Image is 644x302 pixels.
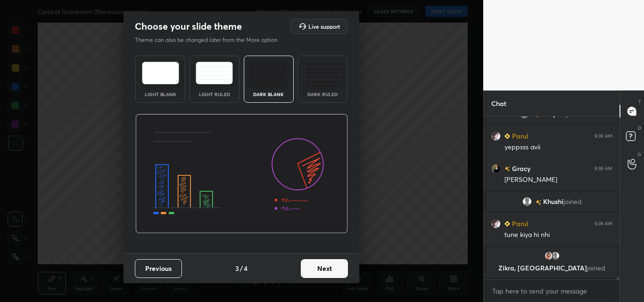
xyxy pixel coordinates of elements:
img: darkTheme.f0cc69e5.svg [250,62,287,84]
span: Khushi [543,198,563,205]
p: Chat [484,91,514,116]
img: c73fbfc3f7bb4f9bbf3bfbb71d130ece.jpg [491,131,501,141]
img: Learner_Badge_beginner_1_8b307cf2a0.svg [504,133,510,139]
div: 9:39 AM [594,166,612,171]
img: 97f8ecafcc654961b7cc638b12d7f620.jpg [544,251,553,261]
h4: 4 [244,263,248,273]
h5: Live support [308,24,340,29]
img: c73fbfc3f7bb4f9bbf3bfbb71d130ece.jpg [491,219,501,229]
button: Previous [135,259,182,278]
div: Dark Blank [250,92,288,97]
p: D [638,124,641,131]
div: grid [484,116,620,279]
img: lightTheme.e5ed3b09.svg [142,62,179,84]
img: default.png [550,251,560,261]
p: Theme can also be changed later from the More option [135,36,288,44]
div: 9:39 AM [594,133,612,139]
span: joined [563,198,581,205]
h4: 3 [235,263,239,273]
div: Dark Ruled [304,92,341,97]
h6: Parul [510,131,528,141]
div: tune kiya hi nhi [504,230,612,240]
h6: Parul [510,219,528,229]
span: Maryam [540,110,566,118]
div: Light Ruled [196,92,233,97]
div: Light Blank [141,92,179,97]
img: lightRuledTheme.5fabf969.svg [196,62,233,84]
img: darkThemeBanner.d06ce4a2.svg [135,114,348,234]
div: yeppsss avii [504,143,612,152]
p: Zikra, [GEOGRAPHIC_DATA] [492,264,612,272]
img: darkRuledTheme.de295e13.svg [304,62,341,84]
img: default.png [522,197,531,206]
img: no-rating-badge.077c3623.svg [535,200,541,205]
span: joined [587,263,605,272]
button: Next [301,259,348,278]
h4: / [240,263,243,273]
img: Learner_Badge_beginner_1_8b307cf2a0.svg [504,221,510,227]
span: joined [566,110,584,118]
img: 6bec4f81cc554ccab50010bcdee271c8.jpg [491,164,501,173]
div: [PERSON_NAME] [504,175,612,185]
h2: Choose your slide theme [135,20,242,33]
div: 9:39 AM [594,221,612,227]
img: no-rating-badge.077c3623.svg [504,166,510,171]
p: G [637,151,641,158]
p: T [638,98,641,105]
h6: Gracy [510,163,530,173]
